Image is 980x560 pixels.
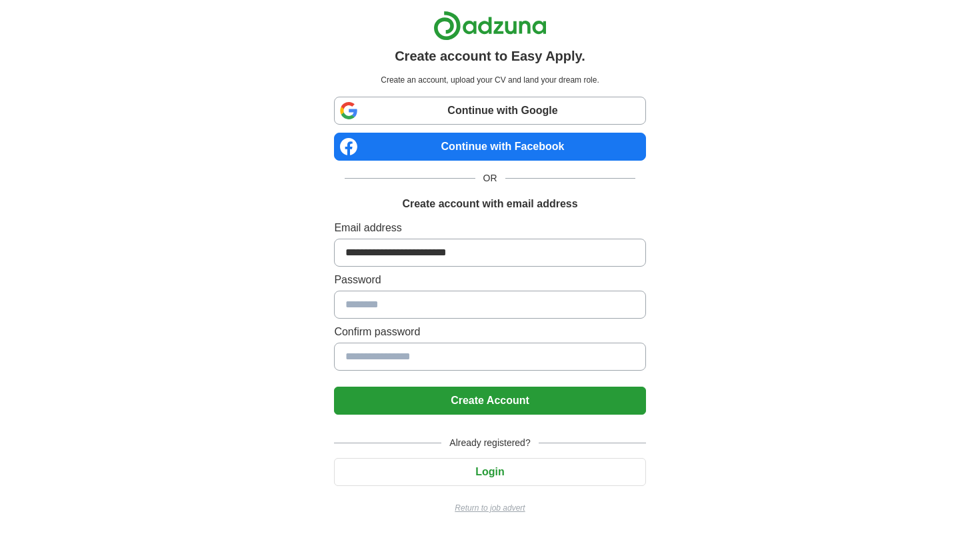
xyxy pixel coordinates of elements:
[334,97,645,125] a: Continue with Google
[334,458,645,486] button: Login
[433,11,547,41] img: Adzuna logo
[402,196,577,212] h1: Create account with email address
[475,171,505,185] span: OR
[334,387,645,415] button: Create Account
[334,502,645,514] a: Return to job advert
[337,74,643,86] p: Create an account, upload your CV and land your dream role.
[334,272,645,288] label: Password
[334,133,645,161] a: Continue with Facebook
[441,436,538,450] span: Already registered?
[395,46,585,66] h1: Create account to Easy Apply.
[334,220,645,236] label: Email address
[334,324,645,340] label: Confirm password
[334,466,645,477] a: Login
